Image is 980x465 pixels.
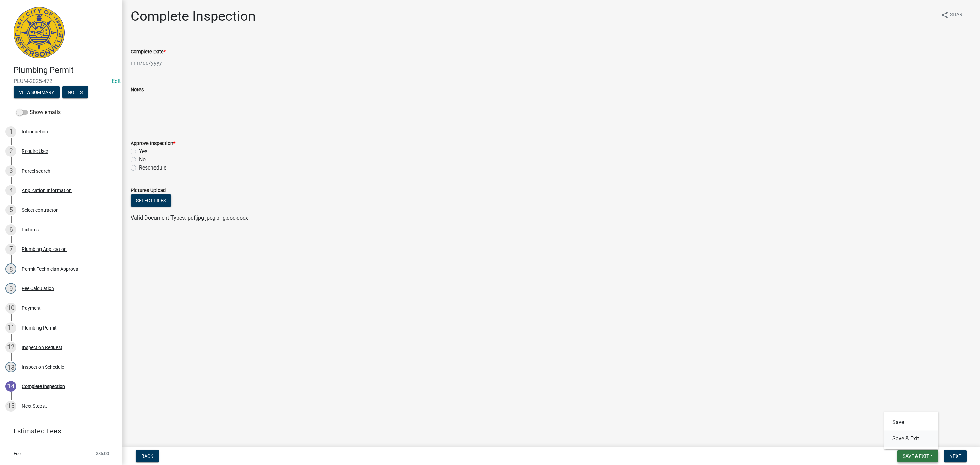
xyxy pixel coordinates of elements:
[22,286,54,291] div: Fee Calculation
[5,283,16,294] div: 9
[14,78,109,84] span: PLUM-2025-472
[22,345,62,350] div: Inspection Request
[5,205,16,215] div: 5
[14,7,65,58] img: City of Jeffersonville, Indiana
[944,450,967,462] button: Next
[5,381,16,392] div: 14
[131,141,175,146] label: Approve Inspection
[112,78,121,84] a: Edit
[112,78,121,84] wm-modal-confirm: Edit Application Number
[22,149,48,154] div: Require User
[5,165,16,176] div: 3
[22,325,57,330] div: Plumbing Permit
[22,188,72,193] div: Application Information
[14,90,60,95] wm-modal-confirm: Summary
[5,342,16,353] div: 12
[5,362,16,372] div: 13
[5,263,16,274] div: 8
[22,247,67,252] div: Plumbing Application
[14,451,21,456] span: Fee
[139,147,147,156] label: Yes
[950,11,965,19] span: Share
[903,453,929,459] span: Save & Exit
[5,185,16,196] div: 4
[5,126,16,137] div: 1
[131,194,171,207] button: Select files
[5,224,16,235] div: 6
[5,146,16,157] div: 2
[884,431,938,447] button: Save & Exit
[131,50,166,54] label: Complete Date
[131,87,144,92] label: Notes
[941,11,949,19] i: share
[136,450,159,462] button: Back
[22,306,41,310] div: Payment
[22,384,65,389] div: Complete Inspection
[884,412,938,450] div: Save & Exit
[22,227,39,232] div: Fixtures
[131,188,166,193] label: Pictures Upload
[935,8,970,21] button: shareShare
[5,322,16,333] div: 11
[22,208,58,212] div: Select contractor
[131,214,248,221] span: Valid Document Types: pdf,jpg,jpeg,png,doc,docx
[141,453,153,459] span: Back
[5,244,16,255] div: 7
[897,450,938,462] button: Save & Exit
[22,267,79,271] div: Permit Technician Approval
[22,365,64,369] div: Inspection Schedule
[14,86,60,98] button: View Summary
[5,303,16,314] div: 10
[14,65,117,75] h4: Plumbing Permit
[22,169,50,173] div: Parcel search
[5,424,112,438] a: Estimated Fees
[22,129,48,134] div: Introduction
[62,90,88,95] wm-modal-confirm: Notes
[139,164,166,172] label: Reschedule
[16,108,61,116] label: Show emails
[949,453,961,459] span: Next
[131,56,193,70] input: mm/dd/yyyy
[5,401,16,412] div: 15
[139,156,146,164] label: No
[62,86,88,98] button: Notes
[884,414,938,431] button: Save
[131,8,256,25] h1: Complete Inspection
[96,451,109,456] span: $85.00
